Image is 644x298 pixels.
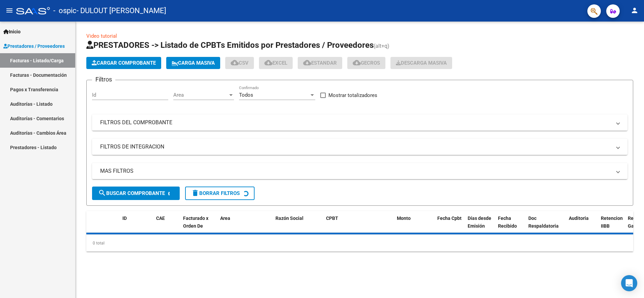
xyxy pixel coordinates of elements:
[98,190,165,196] span: Buscar Comprobante
[100,167,611,175] mat-panel-title: MAS FILTROS
[231,59,239,67] mat-icon: cloud_download
[394,211,435,241] datatable-header-cell: Monto
[239,92,253,98] span: Todos
[92,75,115,84] h3: Filtros
[468,216,491,229] span: Días desde Emisión
[100,119,611,126] mat-panel-title: FILTROS DEL COMPROBANTE
[92,139,627,155] mat-expansion-panel-header: FILTROS DE INTEGRACION
[185,187,255,200] button: Borrar Filtros
[156,216,165,221] span: CAE
[569,216,589,221] span: Auditoria
[273,211,323,241] datatable-header-cell: Razón Social
[374,43,389,49] span: (alt+q)
[528,216,559,229] span: Doc Respaldatoria
[264,59,272,67] mat-icon: cloud_download
[53,3,77,18] span: - ospic
[437,216,462,221] span: Fecha Cpbt
[122,216,127,221] span: ID
[180,211,217,241] datatable-header-cell: Facturado x Orden De
[191,189,199,197] mat-icon: delete
[3,42,65,50] span: Prestadores / Proveedores
[275,216,303,221] span: Razón Social
[326,216,338,221] span: CPBT
[390,57,452,69] button: Descarga Masiva
[631,6,639,14] mat-icon: person
[86,57,161,69] button: Cargar Comprobante
[92,60,156,66] span: Cargar Comprobante
[231,60,248,66] span: CSV
[92,163,627,179] mat-expansion-panel-header: MAS FILTROS
[191,190,240,196] span: Borrar Filtros
[465,211,495,241] datatable-header-cell: Días desde Emisión
[498,216,517,229] span: Fecha Recibido
[77,3,166,18] span: - DULOUT [PERSON_NAME]
[5,6,13,14] mat-icon: menu
[183,216,208,229] span: Facturado x Orden De
[264,60,287,66] span: EXCEL
[98,189,106,197] mat-icon: search
[303,59,311,67] mat-icon: cloud_download
[153,211,180,241] datatable-header-cell: CAE
[225,57,254,69] button: CSV
[86,33,117,39] a: Video tutorial
[100,143,611,151] mat-panel-title: FILTROS DE INTEGRACION
[3,28,21,35] span: Inicio
[298,57,342,69] button: Estandar
[120,211,153,241] datatable-header-cell: ID
[172,60,215,66] span: Carga Masiva
[396,60,447,66] span: Descarga Masiva
[390,57,452,69] app-download-masive: Descarga masiva de comprobantes (adjuntos)
[598,211,625,241] datatable-header-cell: Retencion IIBB
[347,57,385,69] button: Gecros
[166,57,220,69] button: Carga Masiva
[303,60,337,66] span: Estandar
[220,216,230,221] span: Area
[566,211,598,241] datatable-header-cell: Auditoria
[173,92,228,98] span: Area
[259,57,293,69] button: EXCEL
[601,216,623,229] span: Retencion IIBB
[621,275,637,291] div: Open Intercom Messenger
[92,114,627,131] mat-expansion-panel-header: FILTROS DEL COMPROBANTE
[92,187,180,200] button: Buscar Comprobante
[353,60,380,66] span: Gecros
[495,211,526,241] datatable-header-cell: Fecha Recibido
[86,235,633,252] div: 0 total
[86,40,374,50] span: PRESTADORES -> Listado de CPBTs Emitidos por Prestadores / Proveedores
[323,211,394,241] datatable-header-cell: CPBT
[328,91,377,99] span: Mostrar totalizadores
[526,211,566,241] datatable-header-cell: Doc Respaldatoria
[397,216,411,221] span: Monto
[435,211,465,241] datatable-header-cell: Fecha Cpbt
[353,59,361,67] mat-icon: cloud_download
[217,211,263,241] datatable-header-cell: Area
